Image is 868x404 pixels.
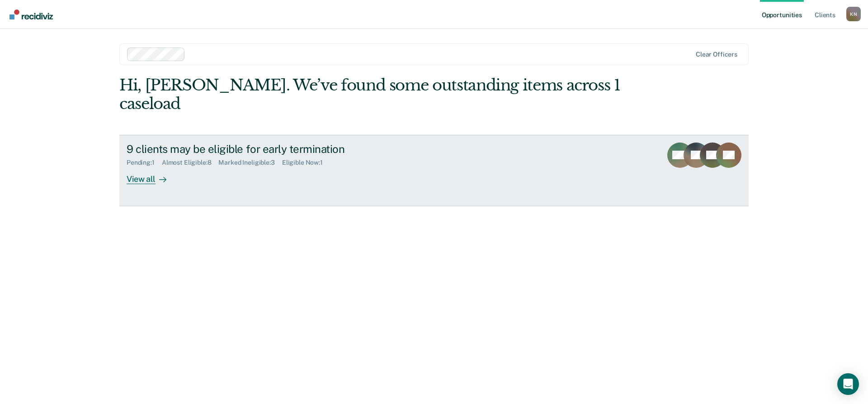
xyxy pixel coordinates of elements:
div: Open Intercom Messenger [837,373,859,395]
div: 9 clients may be eligible for early termination [127,143,444,156]
img: Recidiviz [9,10,53,19]
div: Clear officers [696,51,737,58]
div: Pending : 1 [127,159,162,166]
button: Profile dropdown button [846,7,861,21]
div: Almost Eligible : 8 [162,159,219,166]
div: Eligible Now : 1 [282,159,330,166]
a: 9 clients may be eligible for early terminationPending:1Almost Eligible:8Marked Ineligible:3Eligi... [119,135,749,206]
div: K N [846,7,861,21]
div: Hi, [PERSON_NAME]. We’ve found some outstanding items across 1 caseload [119,76,623,113]
div: Marked Ineligible : 3 [218,159,282,166]
div: View all [127,166,177,184]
